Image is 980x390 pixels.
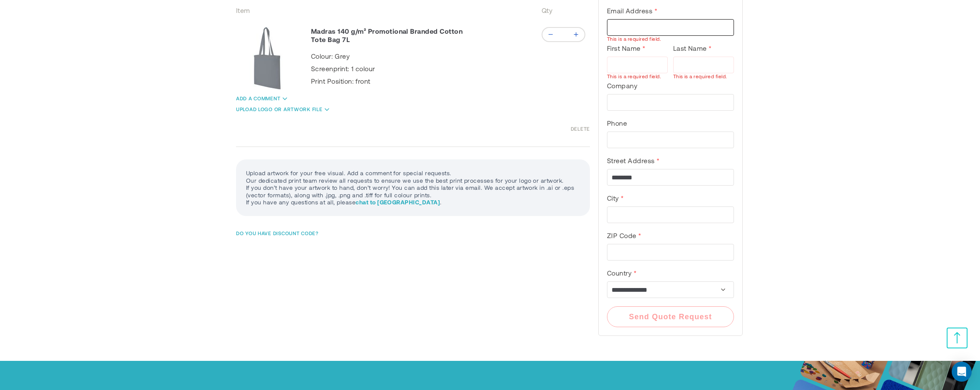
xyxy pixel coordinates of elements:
[236,230,318,236] span: Do you Have discount code?
[952,362,972,382] div: Open Intercom Messenger
[607,44,641,52] span: First Name
[236,27,298,89] img: Madras 140 g/m² cotton tote bag 7L
[607,119,627,127] span: Phone
[236,106,322,112] a: Upload logo or artwork file
[607,194,619,202] span: City
[571,126,590,132] a: Delete
[311,27,463,43] a: Madras 140 g/m² Promotional Branded Cotton Tote Bag 7L
[542,27,555,42] div: Minus
[356,199,440,206] a: chat to [GEOGRAPHIC_DATA]
[311,77,356,85] span: Print Position
[236,95,280,101] a: Add a comment
[607,7,652,15] span: Email Address
[607,231,637,239] span: ZIP Code
[351,65,375,73] span: 1 colour
[236,27,298,89] a: Madras 140 g/m² Promotional Branded Cotton Tote Bag 7L
[356,77,370,85] span: front
[572,27,585,42] div: Plus
[335,52,350,60] span: Grey
[311,52,335,60] span: Colour
[311,65,351,73] span: Screenprint
[607,82,637,89] span: Company
[673,73,727,79] div: This is a required field.
[607,269,632,277] span: Country
[607,73,661,79] div: This is a required field.
[673,44,707,52] span: Last Name
[607,156,655,164] span: Street Address
[236,159,590,216] div: Upload artwork for your free visual. Add a comment for special requests. Our dedicated print team...
[607,36,661,42] div: This is a required field.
